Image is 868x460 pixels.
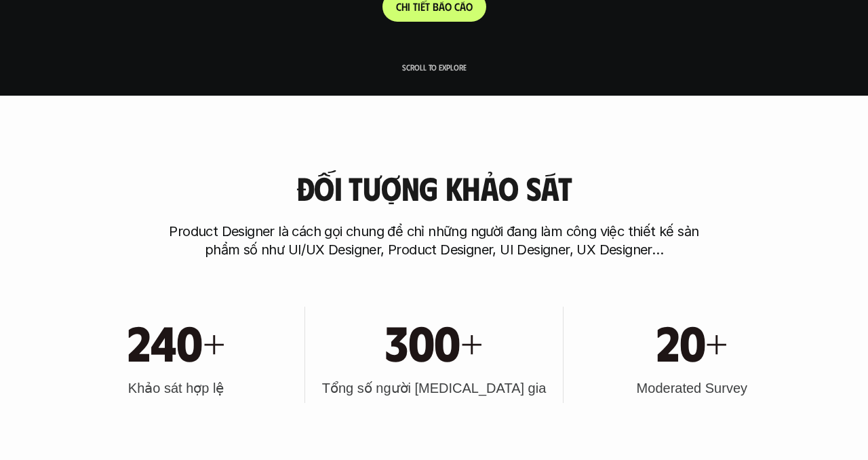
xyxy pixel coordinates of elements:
h1: 20+ [656,312,728,370]
p: Scroll to explore [402,62,467,72]
h3: Tổng số người [MEDICAL_DATA] gia [322,379,547,398]
p: Product Designer là cách gọi chung để chỉ những người đang làm công việc thiết kế sản phẩm số như... [163,223,705,259]
h3: Moderated Survey [637,379,747,398]
h1: 240+ [127,312,224,370]
h3: Đối tượng khảo sát [296,170,572,206]
h3: Khảo sát hợp lệ [128,379,224,398]
h1: 300+ [385,312,482,370]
